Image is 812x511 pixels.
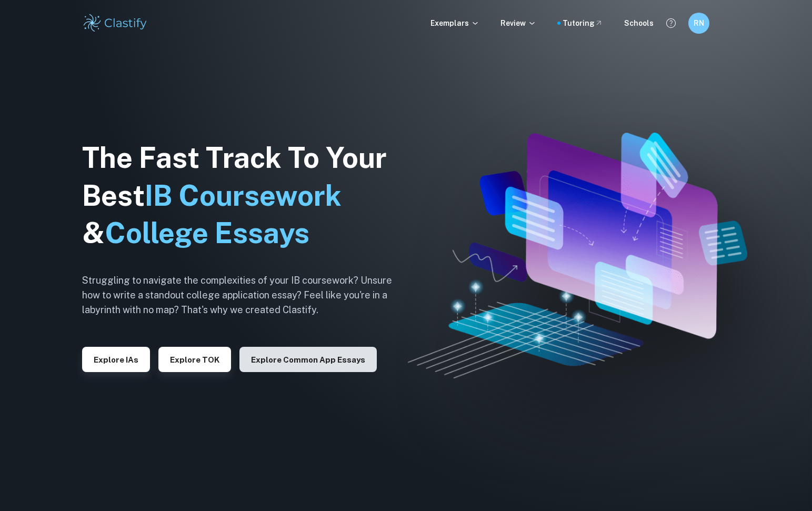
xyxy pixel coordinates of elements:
[82,347,150,372] button: Explore IAs
[563,17,603,29] a: Tutoring
[430,17,479,29] p: Exemplars
[158,347,231,372] button: Explore TOK
[82,354,150,364] a: Explore IAs
[145,179,342,212] span: IB Coursework
[158,354,231,364] a: Explore TOK
[105,216,309,249] span: College Essays
[408,133,747,378] img: Clastify hero
[662,14,680,32] button: Help and Feedback
[239,347,377,372] button: Explore Common App essays
[688,13,709,34] button: RN
[82,139,408,253] h1: The Fast Track To Your Best &
[693,17,705,29] h6: RN
[500,17,536,29] p: Review
[624,17,654,29] a: Schools
[239,354,377,364] a: Explore Common App essays
[82,273,408,317] h6: Struggling to navigate the complexities of your IB coursework? Unsure how to write a standout col...
[82,13,149,34] img: Clastify logo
